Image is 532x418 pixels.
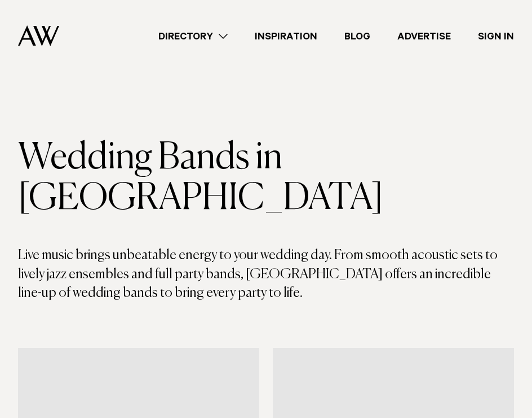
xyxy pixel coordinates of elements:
[241,29,331,44] a: Inspiration
[145,29,241,44] a: Directory
[384,29,464,44] a: Advertise
[18,246,514,303] p: Live music brings unbeatable energy to your wedding day. From smooth acoustic sets to lively jazz...
[18,138,514,219] h1: Wedding Bands in [GEOGRAPHIC_DATA]
[464,29,527,44] a: Sign In
[18,25,59,46] img: Auckland Weddings Logo
[331,29,384,44] a: Blog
